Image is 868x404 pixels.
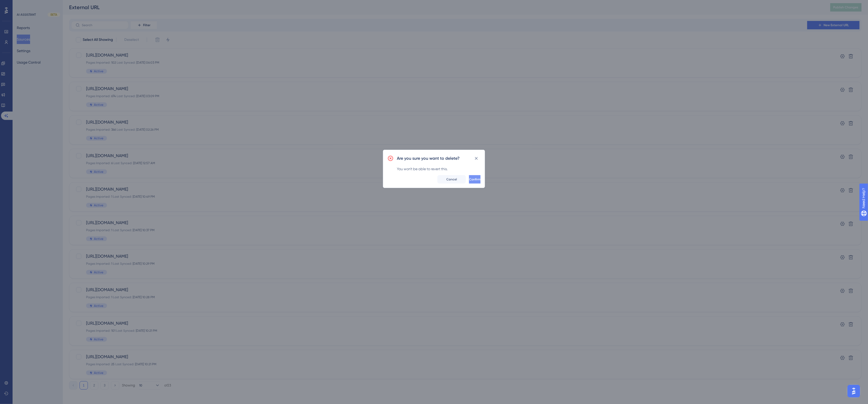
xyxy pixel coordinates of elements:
span: Need Help? [12,1,33,8]
div: You won't be able to revert this. [397,166,481,172]
iframe: UserGuiding AI Assistant Launcher [846,383,862,399]
span: Cancel [446,177,457,181]
h2: Are you sure you want to delete? [397,155,460,162]
span: Confirm [469,177,481,181]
